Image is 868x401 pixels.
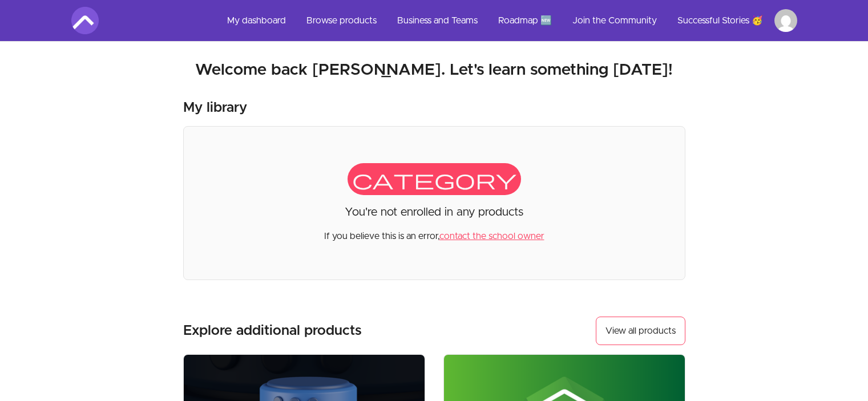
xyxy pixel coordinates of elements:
[183,99,247,117] h3: My library
[218,7,295,34] a: My dashboard
[348,163,521,195] span: category
[71,60,797,80] h2: Welcome back [PERSON_NAME]. Let's learn something [DATE]!
[596,317,685,345] button: View all products
[489,7,561,34] a: Roadmap 🆕
[345,204,523,220] p: You're not enrolled in any products
[71,7,99,34] img: Amigoscode logo
[668,7,772,34] a: Successful Stories 🥳
[563,7,666,34] a: Join the Community
[388,7,487,34] a: Business and Teams
[297,7,386,34] a: Browse products
[218,7,797,34] nav: Main
[774,9,797,32] img: Profile image for Hiren Jasani
[324,220,544,243] p: If you believe this is an error,
[183,322,362,340] h3: Explore additional products
[439,232,544,241] a: contact the school owner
